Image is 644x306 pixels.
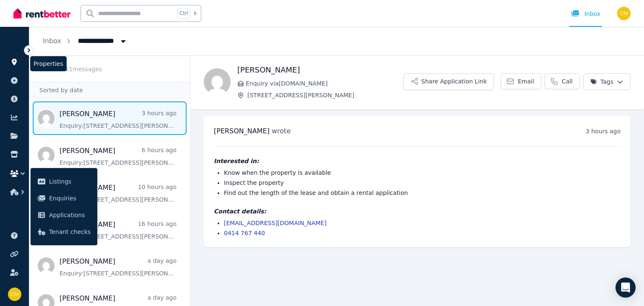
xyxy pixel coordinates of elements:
[43,37,61,45] a: Inbox
[60,257,177,277] a: [PERSON_NAME]a day agoEnquiry:[STREET_ADDRESS][PERSON_NAME].
[224,189,621,197] li: Find out the length of the lease and obtain a rental application
[8,288,21,301] img: Chantelle Martin
[246,79,403,88] span: Enquiry via [DOMAIN_NAME]
[617,7,631,20] img: Chantelle Martin
[272,127,291,135] span: wrote
[562,77,573,86] span: Call
[224,220,327,226] a: [EMAIL_ADDRESS][DOMAIN_NAME]
[590,78,613,86] span: Tags
[13,7,70,20] img: RentBetter
[583,73,631,90] button: Tags
[60,146,177,167] a: [PERSON_NAME]6 hours agoEnquiry:[STREET_ADDRESS][PERSON_NAME].
[65,66,102,73] span: 11 message s
[237,64,403,76] h1: [PERSON_NAME]
[29,27,141,55] nav: Breadcrumb
[403,73,494,90] button: Share Application Link
[49,193,91,203] span: Enquiries
[224,230,265,236] a: 0414 767 440
[518,77,534,86] span: Email
[177,8,190,19] span: Ctrl
[60,109,177,130] a: [PERSON_NAME]3 hours agoEnquiry:[STREET_ADDRESS][PERSON_NAME].
[571,10,600,18] div: Inbox
[224,179,621,187] li: Inspect the property
[30,56,67,71] span: Properties
[214,157,621,165] h4: Interested in:
[224,169,621,177] li: Know when the property is available
[34,173,94,190] a: Listings
[29,82,190,98] div: Sorted by date
[49,227,91,237] span: Tenant checks
[49,210,91,220] span: Applications
[34,207,94,223] a: Applications
[545,73,580,89] a: Call
[194,10,197,17] span: k
[34,223,94,240] a: Tenant checks
[34,190,94,207] a: Enquiries
[214,207,621,215] h4: Contact details:
[60,220,177,241] a: [PERSON_NAME]16 hours agoEnquiry:[STREET_ADDRESS][PERSON_NAME].
[214,127,270,135] span: [PERSON_NAME]
[49,176,91,187] span: Listings
[247,91,403,99] span: [STREET_ADDRESS][PERSON_NAME]
[204,68,231,95] img: Harrison
[586,128,621,135] time: 3 hours ago
[60,183,177,204] a: [PERSON_NAME]10 hours agoEnquiry:[STREET_ADDRESS][PERSON_NAME].
[615,277,636,298] div: Open Intercom Messenger
[501,73,541,89] a: Email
